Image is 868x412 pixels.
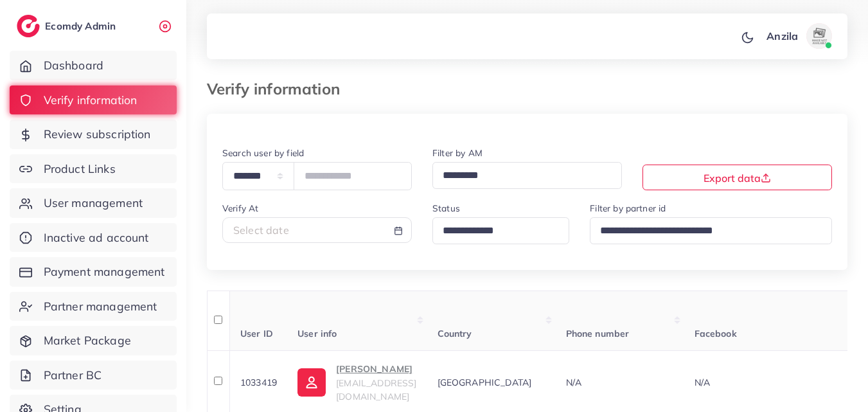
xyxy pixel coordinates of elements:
input: Search for option [438,166,605,186]
a: Product Links [10,154,177,184]
a: Dashboard [10,51,177,80]
span: Product Links [44,161,116,177]
a: Partner BC [10,361,177,390]
input: Search for option [438,221,553,241]
span: Facebook [695,328,737,339]
span: [EMAIL_ADDRESS][DOMAIN_NAME] [336,377,416,402]
h3: Verify information [207,80,350,98]
span: Partner management [44,298,157,315]
p: Anzila [766,28,798,44]
img: avatar [806,23,832,49]
a: logoEcomdy Admin [17,15,119,37]
img: ic-user-info.36bf1079.svg [297,368,326,397]
span: Partner BC [44,367,102,384]
a: Market Package [10,326,177,355]
span: Country [438,328,472,339]
img: logo [17,15,40,37]
button: Export data [642,165,832,190]
span: Inactive ad account [44,229,149,246]
label: Filter by AM [432,147,483,159]
span: Market Package [44,332,131,349]
span: Review subscription [44,126,151,143]
a: Verify information [10,85,177,115]
a: Payment management [10,257,177,287]
a: Anzilaavatar [759,23,837,49]
span: Verify information [44,92,137,109]
a: User management [10,188,177,218]
div: Search for option [432,162,622,188]
a: [PERSON_NAME][EMAIL_ADDRESS][DOMAIN_NAME] [297,361,416,403]
span: [GEOGRAPHIC_DATA] [438,377,532,388]
span: User management [44,195,143,211]
a: Inactive ad account [10,223,177,253]
span: Select date [233,224,289,237]
label: Filter by partner id [590,202,666,215]
span: Dashboard [44,57,103,74]
input: Search for option [596,221,815,241]
p: [PERSON_NAME] [336,361,416,377]
span: 1033419 [240,377,277,388]
span: Payment management [44,264,165,280]
label: Status [432,202,460,215]
span: User ID [240,328,273,339]
span: N/A [566,377,581,388]
label: Verify At [222,202,258,215]
label: Search user by field [222,147,304,159]
div: Search for option [432,217,569,244]
span: User info [297,328,337,339]
span: Export data [704,172,771,184]
a: Review subscription [10,120,177,149]
span: Phone number [566,328,630,339]
h2: Ecomdy Admin [45,20,119,32]
a: Partner management [10,292,177,321]
div: Search for option [590,217,832,244]
span: N/A [695,377,710,388]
